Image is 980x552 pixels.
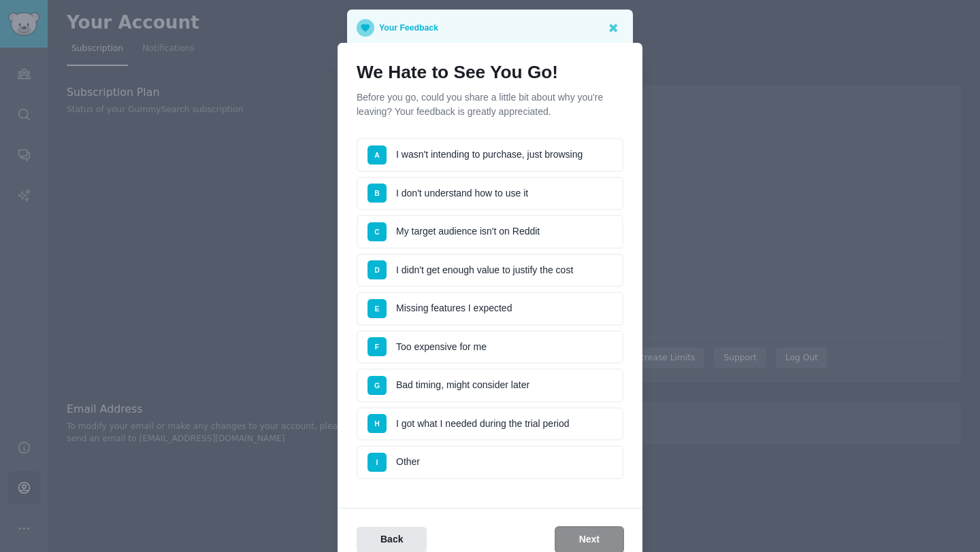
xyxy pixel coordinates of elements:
[374,381,380,390] span: G
[357,90,623,119] p: Before you go, could you share a little bit about why you're leaving? Your feedback is greatly ap...
[376,458,378,466] span: I
[374,305,379,313] span: E
[357,62,623,84] h1: We Hate to See You Go!
[374,151,380,159] span: A
[374,189,380,197] span: B
[374,419,380,428] span: H
[379,19,438,37] p: Your Feedback
[374,266,380,274] span: D
[374,228,380,236] span: C
[375,343,379,351] span: F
